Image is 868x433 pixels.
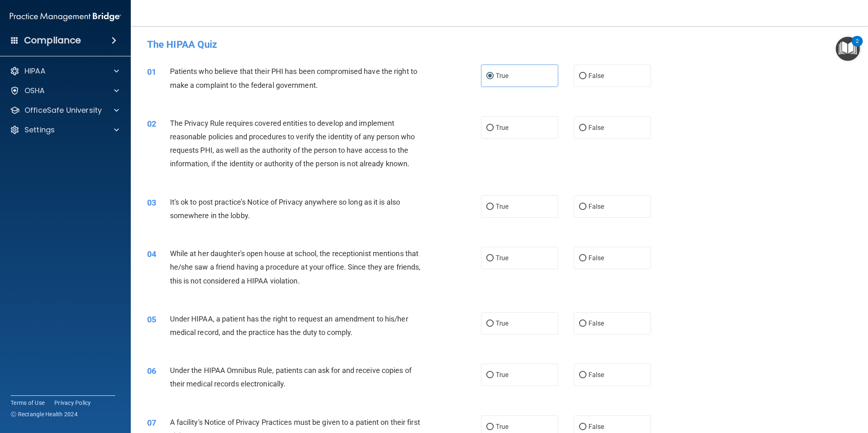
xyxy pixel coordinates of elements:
[11,410,78,418] span: Ⓒ Rectangle Health 2024
[579,204,586,210] input: False
[579,321,586,327] input: False
[147,67,156,77] span: 01
[25,125,55,135] p: Settings
[496,72,508,80] span: True
[170,67,417,89] span: Patients who believe that their PHI has been compromised have the right to make a complaint to th...
[486,204,494,210] input: True
[486,424,494,430] input: True
[54,399,91,407] a: Privacy Policy
[10,125,119,135] a: Settings
[588,203,604,210] span: False
[170,198,400,220] span: It's ok to post practice’s Notice of Privacy anywhere so long as it is also somewhere in the lobby.
[588,371,604,379] span: False
[579,255,586,261] input: False
[147,366,156,376] span: 06
[856,41,859,52] div: 2
[25,66,45,76] p: HIPAA
[25,105,102,115] p: OfficeSafe University
[486,372,494,378] input: True
[10,66,119,76] a: HIPAA
[25,86,45,96] p: OSHA
[10,9,121,25] img: PMB logo
[588,319,604,327] span: False
[579,372,586,378] input: False
[147,198,156,208] span: 03
[496,371,508,379] span: True
[170,315,408,337] span: Under HIPAA, a patient has the right to request an amendment to his/her medical record, and the p...
[588,124,604,132] span: False
[147,39,852,50] h4: The HIPAA Quiz
[10,86,119,96] a: OSHA
[147,418,156,428] span: 07
[588,254,604,262] span: False
[11,399,45,407] a: Terms of Use
[170,119,415,168] span: The Privacy Rule requires covered entities to develop and implement reasonable policies and proce...
[496,319,508,327] span: True
[147,249,156,259] span: 04
[10,105,119,115] a: OfficeSafe University
[486,73,494,79] input: True
[147,119,156,129] span: 02
[579,424,586,430] input: False
[170,366,412,388] span: Under the HIPAA Omnibus Rule, patients can ask for and receive copies of their medical records el...
[170,249,421,285] span: While at her daughter's open house at school, the receptionist mentions that he/she saw a friend ...
[579,73,586,79] input: False
[24,35,81,46] h4: Compliance
[496,124,508,132] span: True
[147,315,156,324] span: 05
[486,255,494,261] input: True
[588,423,604,431] span: False
[836,37,860,61] button: Open Resource Center, 2 new notifications
[496,254,508,262] span: True
[486,321,494,327] input: True
[486,125,494,131] input: True
[496,423,508,431] span: True
[496,203,508,210] span: True
[588,72,604,80] span: False
[579,125,586,131] input: False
